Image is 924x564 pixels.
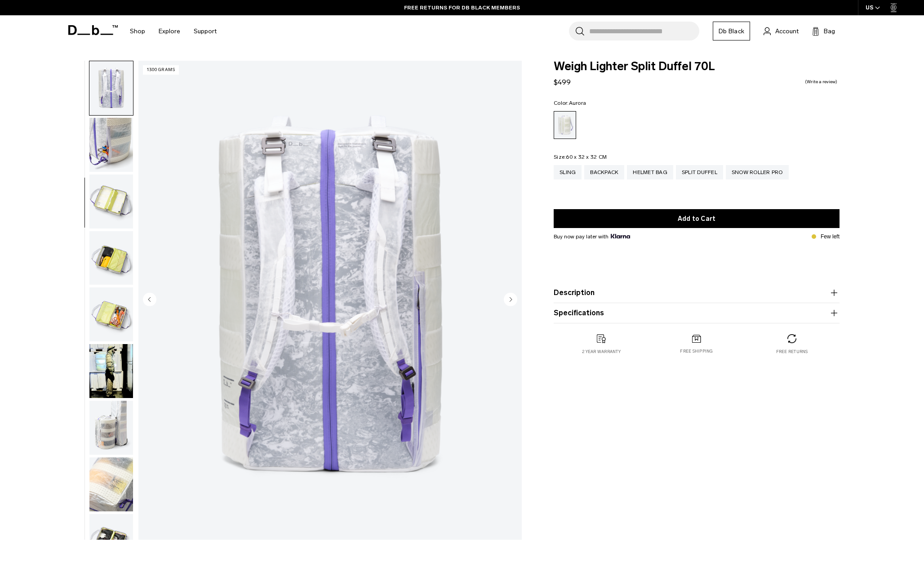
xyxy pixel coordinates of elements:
p: 1300 grams [143,65,179,75]
button: Add to Cart [554,209,840,228]
button: Weigh_Lighter_Split_Duffel_70L_6.png [89,231,133,286]
p: Few left [821,233,840,241]
a: Account [764,26,799,36]
legend: Size: [554,154,607,160]
img: Weigh_Lighter_Split_Duffel_70L_4.png [89,118,133,172]
a: Write a review [805,80,837,84]
a: Snow Roller Pro [726,165,789,179]
button: Description [554,287,840,298]
img: Weigh_Lighter_Split_Duffel_70L_6.png [89,231,133,285]
li: 4 / 12 [138,61,522,540]
legend: Color: [554,100,586,106]
img: Weigh_Lighter_Split_Duffel_70L_3.png [89,61,133,115]
img: Weigh_Lighter_Split_Duffel_70L_3.png [138,61,522,540]
span: $499 [554,78,571,86]
button: Weigh_Lighter_Split_Duffel_70L_3.png [89,61,133,116]
a: FREE RETURNS FOR DB BLACK MEMBERS [404,4,520,12]
a: Sling [554,165,582,179]
button: Previous slide [143,292,156,308]
a: Shop [130,15,145,47]
p: 2 year warranty [582,349,621,355]
button: Bag [812,26,835,36]
button: Weigh_Lighter_Split_Duffel_70L_9.png [89,400,133,455]
a: Helmet Bag [627,165,673,179]
img: Weigh Lighter Split Duffel 70L Aurora [89,344,133,398]
img: Weigh_Lighter_Split_Duffel_70L_10.png [89,457,133,511]
span: 60 x 32 x 32 CM [566,154,607,160]
a: Aurora [554,111,576,139]
a: Split Duffel [676,165,723,179]
button: Next slide [504,292,517,308]
span: Bag [824,27,835,36]
span: Buy now pay later with [554,233,630,241]
button: Specifications [554,308,840,318]
button: Weigh_Lighter_Split_Duffel_70L_7.png [89,287,133,342]
span: Aurora [569,100,586,106]
span: Weigh Lighter Split Duffel 70L [554,61,840,72]
button: Weigh Lighter Split Duffel 70L Aurora [89,344,133,398]
p: Free returns [776,349,808,355]
img: Weigh_Lighter_Split_Duffel_70L_5.png [89,175,133,228]
button: Weigh_Lighter_Split_Duffel_70L_5.png [89,174,133,229]
button: Weigh_Lighter_Split_Duffel_70L_4.png [89,117,133,172]
nav: Main Navigation [123,15,223,47]
img: Weigh_Lighter_Split_Duffel_70L_9.png [89,401,133,455]
span: Account [775,27,799,36]
a: Db Black [713,22,750,40]
img: {"height" => 20, "alt" => "Klarna"} [611,234,630,238]
button: Weigh_Lighter_Split_Duffel_70L_10.png [89,457,133,512]
a: Support [194,15,217,47]
a: Explore [159,15,180,47]
p: Free shipping [680,348,713,354]
img: Weigh_Lighter_Split_Duffel_70L_7.png [89,287,133,341]
a: Backpack [584,165,624,179]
